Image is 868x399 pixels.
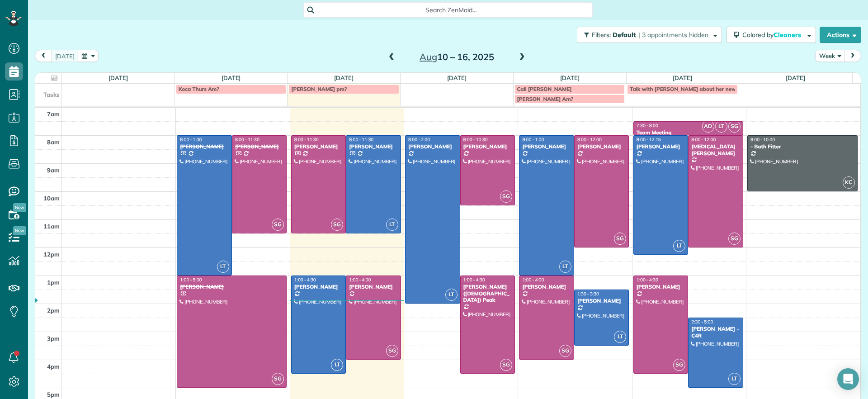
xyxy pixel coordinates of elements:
span: Aug [420,51,437,62]
span: LT [614,331,626,343]
span: SG [673,359,685,371]
span: 1:00 - 4:00 [522,277,544,283]
a: [DATE] [786,74,805,81]
button: Filters: Default | 3 appointments hidden [577,27,722,43]
span: SG [614,233,626,245]
span: LT [715,120,727,133]
span: 1:00 - 4:00 [349,277,371,283]
span: LT [728,373,741,385]
div: [PERSON_NAME] [294,284,344,290]
span: SG [386,345,398,357]
a: [DATE] [222,74,241,81]
button: Week [815,50,845,62]
span: Colored by [742,31,804,39]
a: Filters: Default | 3 appointments hidden [572,27,722,43]
span: New [13,226,26,235]
div: - Bath Fitter [750,143,855,150]
span: 12pm [43,251,60,258]
div: [PERSON_NAME] [349,284,398,290]
a: [DATE] [108,74,128,81]
span: 2pm [47,307,60,314]
span: [PERSON_NAME] pm? [291,85,347,92]
span: 1:00 - 4:30 [294,277,316,283]
div: [PERSON_NAME] [577,298,627,304]
span: Cleaners [774,31,802,39]
span: New [13,203,26,212]
span: 8:00 - 11:30 [294,137,319,142]
span: 1:00 - 4:30 [637,277,658,283]
span: SG [331,218,343,231]
span: SG [500,190,512,203]
div: [PERSON_NAME] [636,143,686,150]
span: 8am [47,138,60,146]
span: 8:00 - 10:00 [750,137,775,142]
span: 4pm [47,363,60,370]
div: [PERSON_NAME] [577,143,627,150]
button: [DATE] [51,50,79,62]
h2: 10 – 16, 2025 [400,52,513,62]
span: 8:00 - 11:30 [235,137,259,142]
div: Open Intercom Messenger [837,368,859,390]
span: SG [272,218,284,231]
span: SG [500,359,512,371]
span: KC [843,176,855,189]
span: 8:00 - 1:00 [522,137,544,142]
span: 10am [43,195,60,202]
span: 1:00 - 5:00 [180,277,202,283]
span: Talk with [PERSON_NAME] about her new address [630,85,757,92]
span: 8:00 - 10:30 [463,137,488,142]
a: [DATE] [673,74,692,81]
span: AD [702,120,714,133]
div: [PERSON_NAME] [636,284,686,290]
div: [PERSON_NAME] [235,143,284,150]
span: SG [559,345,571,357]
span: LT [445,289,458,301]
span: SG [728,120,741,133]
span: 11am [43,223,60,230]
span: 8:00 - 12:00 [691,137,716,142]
div: [PERSON_NAME] - C4R [691,326,741,339]
span: Filters: [592,31,611,39]
span: Default [613,31,637,39]
span: 7:30 - 8:00 [637,123,658,128]
div: [PERSON_NAME] [408,143,458,150]
div: Team Meeting [636,129,741,136]
span: 8:00 - 12:00 [577,137,602,142]
a: [DATE] [447,74,467,81]
span: 3pm [47,335,60,342]
button: Colored byCleaners [726,27,816,43]
div: [PERSON_NAME] [179,284,284,290]
span: LT [559,261,571,273]
div: [PERSON_NAME] [294,143,344,150]
span: SG [728,233,741,245]
span: Call [PERSON_NAME] [517,85,572,92]
div: [PERSON_NAME] [522,284,571,290]
button: prev [35,50,52,62]
div: [PERSON_NAME] ([DEMOGRAPHIC_DATA]) Peak [463,284,513,303]
div: [PERSON_NAME] [463,143,513,150]
span: 8:00 - 12:15 [637,137,661,142]
span: Koca Thurs Am? [179,85,219,92]
span: 7am [47,110,60,118]
span: LT [217,261,229,273]
div: [PERSON_NAME] [179,143,229,150]
span: LT [331,359,343,371]
a: [DATE] [560,74,580,81]
span: 8:00 - 11:30 [349,137,373,142]
span: LT [386,218,398,231]
span: 1:30 - 3:30 [577,291,599,297]
span: 5pm [47,391,60,398]
span: 1:00 - 4:30 [463,277,485,283]
span: [PERSON_NAME] Am? [517,95,573,102]
a: [DATE] [334,74,354,81]
div: [PERSON_NAME] [522,143,571,150]
span: | 3 appointments hidden [638,31,708,39]
div: [PERSON_NAME] [349,143,398,150]
span: LT [673,240,685,252]
span: 1pm [47,279,60,286]
div: [MEDICAL_DATA][PERSON_NAME] [691,143,741,157]
button: Actions [820,27,861,43]
span: 8:00 - 2:00 [408,137,430,142]
span: 2:30 - 5:00 [691,319,713,325]
button: next [844,50,861,62]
